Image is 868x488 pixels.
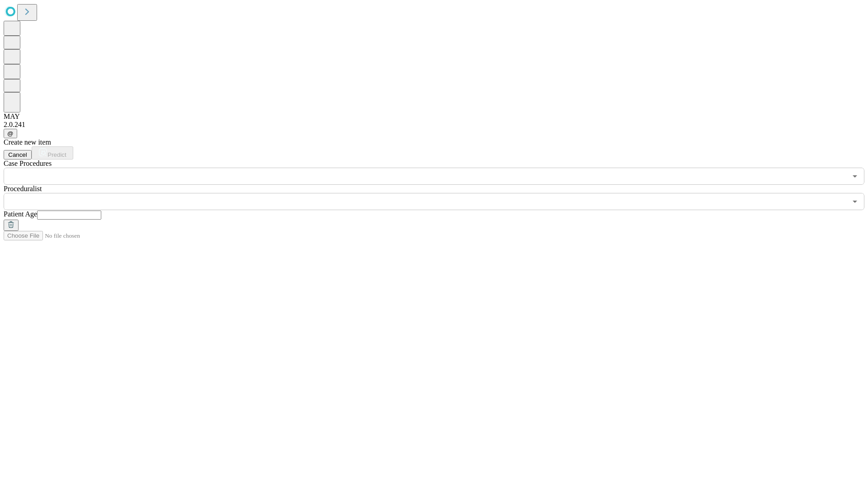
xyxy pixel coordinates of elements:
[4,150,32,160] button: Cancel
[4,210,37,218] span: Patient Age
[4,138,51,146] span: Create new item
[849,195,861,208] button: Open
[7,130,14,137] span: @
[47,151,66,158] span: Predict
[4,160,52,167] span: Scheduled Procedure
[4,113,864,121] div: MAY
[32,146,73,160] button: Predict
[8,151,27,158] span: Cancel
[4,129,17,138] button: @
[849,170,861,183] button: Open
[4,121,864,129] div: 2.0.241
[4,185,42,192] span: Proceduralist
